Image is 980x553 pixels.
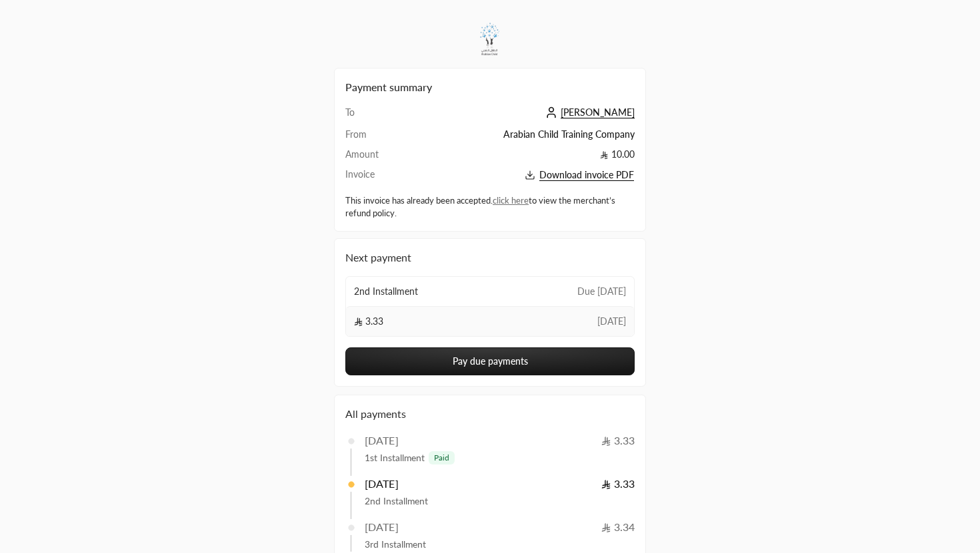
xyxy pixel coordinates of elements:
[365,519,399,535] div: [DATE]
[493,195,529,206] a: click here
[561,106,635,118] span: [PERSON_NAME]
[365,433,399,449] div: [DATE]
[434,453,449,463] span: paid
[597,315,626,328] span: [DATE]
[365,538,426,552] span: 3rd Installment
[601,520,635,533] span: 3.34
[345,194,635,220] div: This invoice has already been accepted. to view the merchant’s refund policy.
[345,79,635,95] h2: Payment summary
[354,315,383,328] span: 3.33
[345,128,404,148] td: From
[577,285,626,298] span: Due [DATE]
[365,494,428,508] span: 2nd Installment
[345,106,404,128] td: To
[542,106,635,118] a: [PERSON_NAME]
[404,148,635,168] td: 10.00
[365,476,399,492] div: [DATE]
[345,250,635,266] div: Next payment
[345,148,404,168] td: Amount
[345,347,635,375] button: Pay due payments
[472,21,508,57] img: Company Logo
[404,168,635,183] button: Download invoice PDF
[345,168,404,183] td: Invoice
[404,128,635,148] td: Arabian Child Training Company
[601,477,635,490] span: 3.33
[345,406,635,422] div: All payments
[365,451,425,465] span: 1st Installment
[539,169,634,181] span: Download invoice PDF
[354,285,418,298] span: 2nd Installment
[601,434,635,447] span: 3.33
